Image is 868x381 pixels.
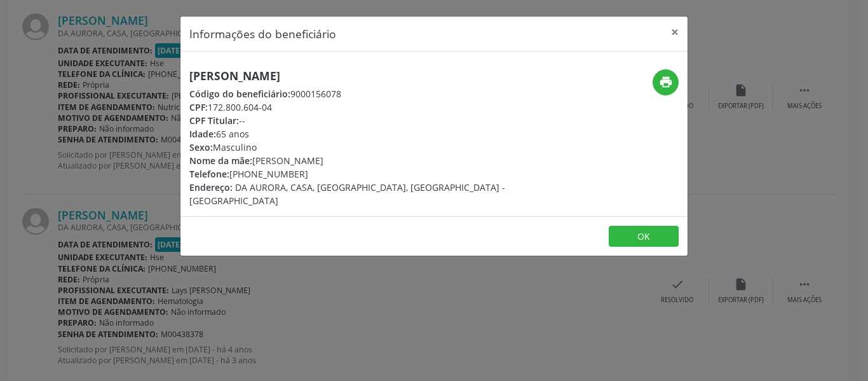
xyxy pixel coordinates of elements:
[189,127,510,141] div: 65 anos
[189,141,213,153] span: Sexo:
[189,155,252,167] span: Nome da mãe:
[189,128,216,140] span: Idade:
[653,69,679,95] button: print
[189,101,208,113] span: CPF:
[189,181,233,193] span: Endereço:
[189,168,229,180] span: Telefone:
[189,167,510,181] div: [PHONE_NUMBER]
[189,25,336,42] h5: Informações do beneficiário
[662,17,688,48] button: Close
[189,87,510,100] div: 9000156078
[189,181,505,207] span: DA AURORA, CASA, [GEOGRAPHIC_DATA], [GEOGRAPHIC_DATA] - [GEOGRAPHIC_DATA]
[189,154,510,167] div: [PERSON_NAME]
[189,114,510,127] div: --
[189,100,510,114] div: 172.800.604-04
[659,75,673,89] i: print
[609,226,679,247] button: OK
[189,88,290,100] span: Código do beneficiário:
[189,69,510,83] h5: [PERSON_NAME]
[189,141,510,154] div: Masculino
[189,114,239,127] span: CPF Titular:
